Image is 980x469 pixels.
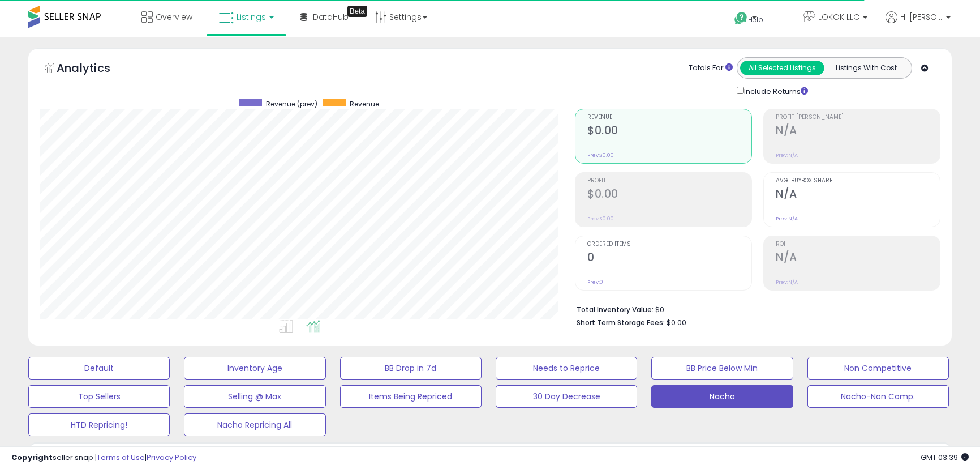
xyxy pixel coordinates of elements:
a: Privacy Policy [147,452,196,463]
button: 30 Day Decrease [496,385,637,408]
h2: $0.00 [587,124,751,139]
h2: N/A [776,251,940,266]
a: Terms of Use [97,452,145,463]
button: Non Competitive [807,357,949,380]
span: Profit [587,178,751,184]
span: LOKOK LLC [818,11,859,23]
button: Nacho Repricing All [184,413,325,436]
small: Prev: $0.00 [587,215,614,222]
button: BB Price Below Min [651,357,793,380]
button: Selling @ Max [184,385,325,408]
h5: Analytics [57,60,132,79]
button: All Selected Listings [740,61,824,75]
span: Help [748,15,763,24]
div: Tooltip anchor [347,6,367,17]
div: Include Returns [728,84,822,97]
span: Ordered Items [587,241,751,248]
span: Avg. Buybox Share [776,178,940,184]
small: Prev: N/A [776,152,798,159]
small: Prev: N/A [776,279,798,285]
span: Hi [PERSON_NAME] [900,11,943,23]
small: Prev: 0 [587,279,603,285]
span: $0.00 [667,317,686,328]
span: Overview [156,11,192,23]
button: Listings With Cost [824,61,908,75]
button: BB Drop in 7d [340,357,482,380]
h2: N/A [776,187,940,203]
button: Nacho [651,385,793,408]
button: Items Being Repriced [340,385,482,408]
div: Totals For [689,63,733,74]
button: Needs to Reprice [496,357,637,380]
button: HTD Repricing! [28,413,170,436]
small: Prev: $0.00 [587,152,614,159]
span: Listings [237,11,266,23]
a: Hi [PERSON_NAME] [886,11,951,37]
a: Help [725,3,785,37]
small: Prev: N/A [776,215,798,222]
span: 2025-09-11 03:39 GMT [921,452,969,463]
div: seller snap | | [11,453,196,463]
h2: 0 [587,251,751,266]
span: Revenue [350,99,379,109]
button: Top Sellers [28,385,170,408]
button: Default [28,357,170,380]
b: Total Inventory Value: [577,305,654,314]
h2: $0.00 [587,187,751,203]
span: Profit [PERSON_NAME] [776,114,940,121]
li: $0 [577,302,932,315]
span: Revenue (prev) [266,99,317,109]
span: Revenue [587,114,751,121]
h2: N/A [776,124,940,139]
i: Get Help [734,11,748,25]
span: DataHub [313,11,349,23]
strong: Copyright [11,452,53,463]
button: Inventory Age [184,357,325,380]
span: ROI [776,241,940,248]
button: Nacho-Non Comp. [807,385,949,408]
b: Short Term Storage Fees: [577,318,665,327]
